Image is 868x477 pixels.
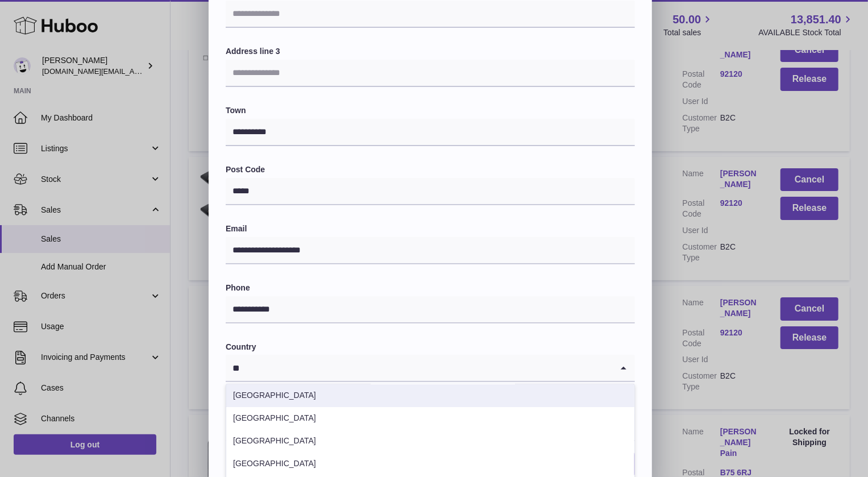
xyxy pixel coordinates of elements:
[226,342,635,352] label: Country
[226,105,635,116] label: Town
[226,384,634,407] li: [GEOGRAPHIC_DATA]
[226,283,635,293] label: Phone
[226,407,634,430] li: [GEOGRAPHIC_DATA]
[226,453,634,475] li: [GEOGRAPHIC_DATA]
[226,46,635,57] label: Address line 3
[226,355,635,382] div: Search for option
[226,164,635,175] label: Post Code
[226,430,634,453] li: [GEOGRAPHIC_DATA]
[226,355,612,381] input: Search for option
[226,223,635,234] label: Email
